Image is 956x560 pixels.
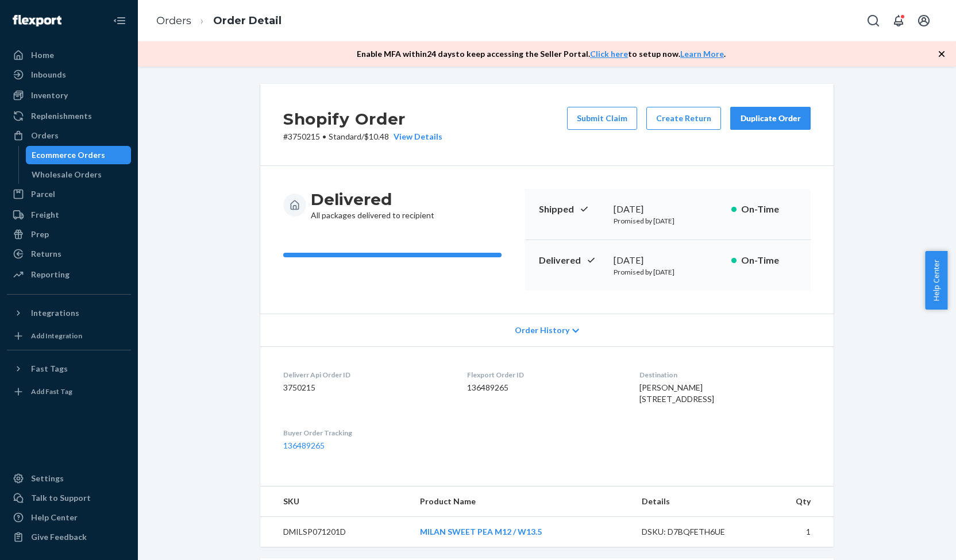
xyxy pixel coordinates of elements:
span: Order History [515,325,569,336]
div: All packages delivered to recipient [311,189,434,221]
dt: Deliverr Api Order ID [283,370,449,380]
span: • [322,132,326,141]
td: DMILSP071201D [260,517,411,547]
p: # 3750215 / $10.48 [283,131,442,142]
button: Open account menu [912,9,935,32]
dt: Destination [639,370,811,380]
button: Close Navigation [108,9,131,32]
dd: 136489265 [467,382,620,393]
a: Orders [7,126,131,145]
button: Create Return [646,107,721,130]
p: Enable MFA within 24 days to keep accessing the Seller Portal. to setup now. . [357,48,726,60]
div: Integrations [31,307,79,319]
div: Ecommerce Orders [32,149,105,161]
div: Prep [31,229,49,240]
button: Fast Tags [7,360,131,378]
div: Fast Tags [31,363,68,374]
div: [DATE] [614,254,722,267]
div: Inbounds [31,69,66,80]
a: Orders [156,14,191,27]
td: 1 [759,517,834,547]
dt: Flexport Order ID [467,370,620,380]
a: Inventory [7,86,131,105]
a: Learn More [680,49,724,59]
div: Give Feedback [31,531,87,543]
span: Standard [329,132,361,141]
p: Promised by [DATE] [614,216,722,226]
p: Shipped [539,203,604,216]
p: Delivered [539,254,604,267]
th: Qty [759,486,834,517]
a: Talk to Support [7,489,131,507]
a: Home [7,46,131,64]
a: MILAN SWEET PEA M12 / W13.5 [420,527,542,536]
p: Promised by [DATE] [614,267,722,277]
div: Add Fast Tag [31,387,72,396]
div: Talk to Support [31,492,91,504]
p: On-Time [741,203,797,216]
div: Home [31,49,54,61]
button: Integrations [7,304,131,322]
button: Open notifications [887,9,910,32]
a: Wholesale Orders [26,165,132,184]
th: SKU [260,486,411,517]
button: Give Feedback [7,528,131,546]
a: Reporting [7,265,131,284]
a: Freight [7,206,131,224]
a: Settings [7,469,131,488]
button: Duplicate Order [730,107,811,130]
th: Details [633,486,759,517]
th: Product Name [411,486,633,517]
button: Submit Claim [567,107,637,130]
ol: breadcrumbs [147,4,291,38]
h2: Shopify Order [283,107,442,131]
a: Parcel [7,185,131,203]
button: Help Center [925,251,947,310]
img: Flexport logo [13,15,61,26]
dd: 3750215 [283,382,449,393]
div: Returns [31,248,61,260]
div: Freight [31,209,59,221]
a: Replenishments [7,107,131,125]
a: Help Center [7,508,131,527]
h3: Delivered [311,189,434,210]
a: Order Detail [213,14,282,27]
div: DSKU: D7BQFETH6UE [642,526,750,538]
a: Returns [7,245,131,263]
div: Wholesale Orders [32,169,102,180]
div: Orders [31,130,59,141]
a: 136489265 [283,441,325,450]
a: Add Integration [7,327,131,345]
div: Parcel [31,188,55,200]
div: Add Integration [31,331,82,341]
a: Prep [7,225,131,244]
div: Settings [31,473,64,484]
span: [PERSON_NAME] [STREET_ADDRESS] [639,383,714,404]
div: Replenishments [31,110,92,122]
div: Reporting [31,269,70,280]
div: [DATE] [614,203,722,216]
a: Add Fast Tag [7,383,131,401]
div: Duplicate Order [740,113,801,124]
p: On-Time [741,254,797,267]
button: View Details [389,131,442,142]
button: Open Search Box [862,9,885,32]
a: Ecommerce Orders [26,146,132,164]
dt: Buyer Order Tracking [283,428,449,438]
div: Help Center [31,512,78,523]
a: Click here [590,49,628,59]
div: Inventory [31,90,68,101]
a: Inbounds [7,65,131,84]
